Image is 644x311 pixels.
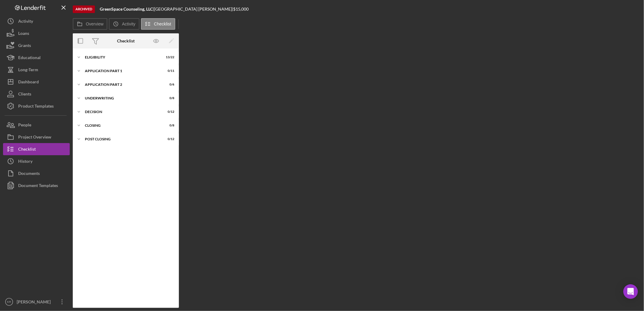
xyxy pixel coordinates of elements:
div: Dashboard [18,76,39,89]
div: Closing [85,124,159,127]
div: Documents [18,167,40,181]
button: Project Overview [3,131,70,143]
div: Open Intercom Messenger [623,284,638,299]
div: Checklist [117,38,135,43]
div: Eligibility [85,55,159,59]
button: Document Templates [3,179,70,192]
div: 0 / 8 [163,96,174,100]
div: Product Templates [18,100,54,114]
button: Loans [3,27,70,39]
div: Decision [85,110,159,114]
div: Clients [18,88,31,102]
div: Long-Term [18,64,38,77]
button: Educational [3,52,70,64]
div: Grants [18,39,31,53]
div: $15,000 [233,7,250,12]
button: Clients [3,88,70,100]
div: Underwriting [85,96,159,100]
div: Application Part 1 [85,69,159,73]
div: [PERSON_NAME] [15,296,55,309]
text: KR [7,300,11,304]
label: Checklist [154,22,171,26]
button: Checklist [141,18,175,30]
div: 0 / 12 [163,137,174,141]
div: Application Part 2 [85,83,159,86]
button: Activity [109,18,139,30]
label: Activity [122,22,135,26]
div: Educational [18,52,41,65]
div: Project Overview [18,131,51,145]
div: People [18,119,31,132]
div: 0 / 12 [163,110,174,114]
button: Dashboard [3,76,70,88]
button: Product Templates [3,100,70,112]
button: Activity [3,15,70,27]
div: 0 / 11 [163,69,174,73]
div: Archived [73,5,95,13]
div: 0 / 8 [163,124,174,127]
button: People [3,119,70,131]
div: Document Templates [18,179,58,193]
div: Post Closing [85,137,159,141]
label: Overview [86,22,103,26]
div: [GEOGRAPHIC_DATA] [PERSON_NAME] | [154,7,233,12]
div: 13 / 22 [163,55,174,59]
button: Overview [73,18,107,30]
button: Grants [3,39,70,52]
div: Loans [18,27,29,41]
button: Documents [3,167,70,179]
button: KR[PERSON_NAME] [3,296,70,308]
button: Checklist [3,143,70,155]
button: Long-Term [3,64,70,76]
div: 0 / 6 [163,83,174,86]
b: GreenSpace Counseling, LLC [100,6,153,12]
div: | [100,7,154,12]
button: History [3,155,70,167]
div: Checklist [18,143,36,157]
div: History [18,155,32,169]
div: Activity [18,15,33,29]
